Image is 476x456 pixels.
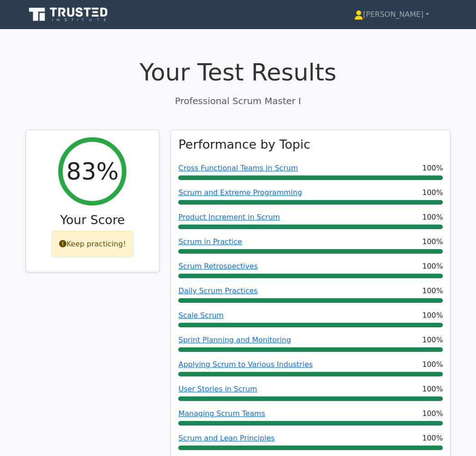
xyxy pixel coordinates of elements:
[178,311,223,320] a: Scale Scrum
[178,164,298,172] a: Cross Functional Teams in Scrum
[422,384,443,395] span: 100%
[422,212,443,223] span: 100%
[178,213,280,221] a: Product Increment in Scrum
[178,434,275,442] a: Scrum and Lean Principles
[422,187,443,198] span: 100%
[178,137,310,152] h3: Performance by Topic
[178,188,302,197] a: Scrum and Extreme Programming
[422,335,443,346] span: 100%
[51,231,134,257] div: Keep practicing!
[422,236,443,247] span: 100%
[66,157,119,185] h2: 83%
[422,359,443,370] span: 100%
[178,385,257,393] a: User Stories in Scrum
[422,261,443,272] span: 100%
[422,286,443,296] span: 100%
[178,286,257,295] a: Daily Scrum Practices
[422,408,443,419] span: 100%
[25,58,451,86] h1: Your Test Results
[422,163,443,174] span: 100%
[178,360,312,369] a: Applying Scrum to Various Industries
[178,409,265,418] a: Managing Scrum Teams
[178,262,257,271] a: Scrum Retrospectives
[332,5,451,24] a: [PERSON_NAME]
[178,336,291,344] a: Sprint Planning and Monitoring
[422,310,443,321] span: 100%
[25,94,451,108] p: Professional Scrum Master I
[422,433,443,444] span: 100%
[178,237,242,246] a: Scrum in Practice
[33,213,152,227] h3: Your Score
